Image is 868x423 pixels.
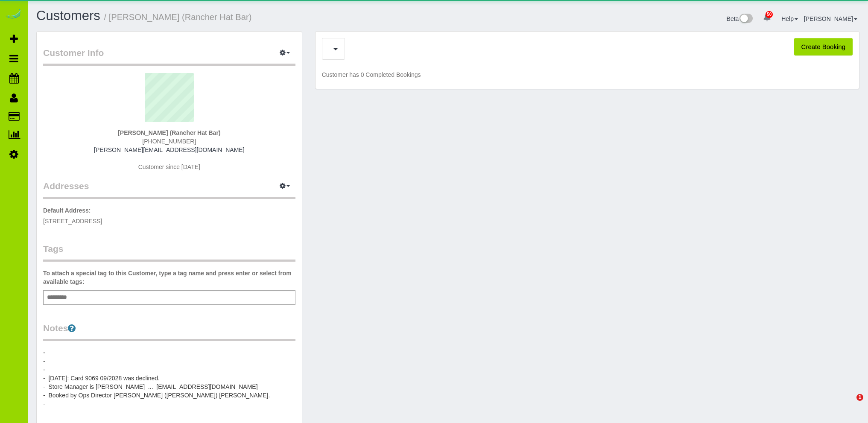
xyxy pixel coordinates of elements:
[118,129,220,136] strong: [PERSON_NAME] (Rancher Hat Bar)
[142,138,196,145] span: [PHONE_NUMBER]
[43,322,295,341] legend: Notes
[727,15,753,22] a: Beta
[94,146,244,153] a: [PERSON_NAME][EMAIL_ADDRESS][DOMAIN_NAME]
[322,70,853,79] p: Customer has 0 Completed Bookings
[5,9,22,20] img: Automaid Logo
[43,348,295,408] pre: - - - - [DATE]: Card 9069 09/2028 was declined. - Store Manager is [PERSON_NAME] ... [EMAIL_ADDRE...
[43,269,295,286] label: To attach a special tag to this Customer, type a tag name and press enter or select from availabl...
[43,206,91,215] label: Default Address:
[794,38,853,56] button: Create Booking
[43,218,102,225] span: [STREET_ADDRESS]
[739,14,753,25] img: New interface
[856,394,863,401] span: 1
[43,242,295,262] legend: Tags
[36,8,100,23] a: Customers
[104,12,252,22] small: / [PERSON_NAME] (Rancher Hat Bar)
[766,11,773,18] span: 50
[43,47,295,66] legend: Customer Info
[138,163,200,170] span: Customer since [DATE]
[759,9,775,27] a: 50
[839,394,859,414] iframe: Intercom live chat
[804,15,857,22] a: [PERSON_NAME]
[781,15,798,22] a: Help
